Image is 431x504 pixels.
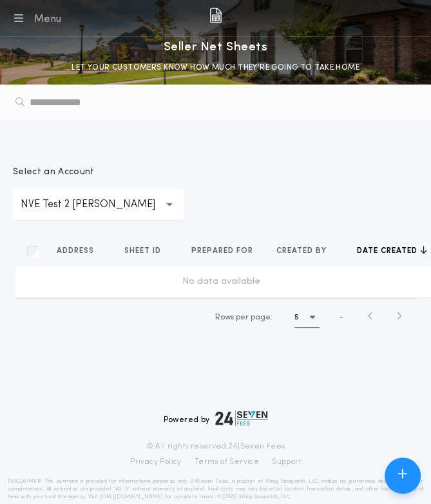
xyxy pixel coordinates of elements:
[8,441,423,452] p: © All rights reserved. 24|Seven Fees
[357,246,420,256] span: Date created
[191,246,256,256] span: Prepared for
[99,494,163,499] a: [URL][DOMAIN_NAME]
[8,478,423,501] p: DISCLAIMER: This estimate is provided for informational purposes only. 24|Seven Fees, a product o...
[340,312,343,323] span: -
[357,245,427,257] button: Date created
[57,246,97,256] span: Address
[276,245,336,257] button: Created by
[21,197,176,212] p: NVE Test 2 [PERSON_NAME]
[276,246,329,256] span: Created by
[72,61,359,74] p: LET YOUR CUSTOMERS KNOW HOW MUCH THEY’RE GOING TO TAKE HOME
[272,457,301,467] a: Support
[294,311,299,324] h1: 5
[13,189,184,220] button: NVE Test 2 [PERSON_NAME]
[164,37,268,57] p: Seller Net Sheets
[124,246,164,256] span: Sheet ID
[10,9,61,27] button: Menu
[195,457,259,467] a: Terms of Service
[164,410,268,426] div: Powered by
[215,410,268,426] img: logo
[34,12,61,27] div: Menu
[13,166,184,179] p: Select an Account
[294,307,320,328] button: 5
[57,245,104,257] button: Address
[209,8,222,23] img: img
[21,276,422,288] div: No data available
[215,314,273,321] span: Rows per page:
[130,457,182,467] a: Privacy Policy
[124,245,171,257] button: Sheet ID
